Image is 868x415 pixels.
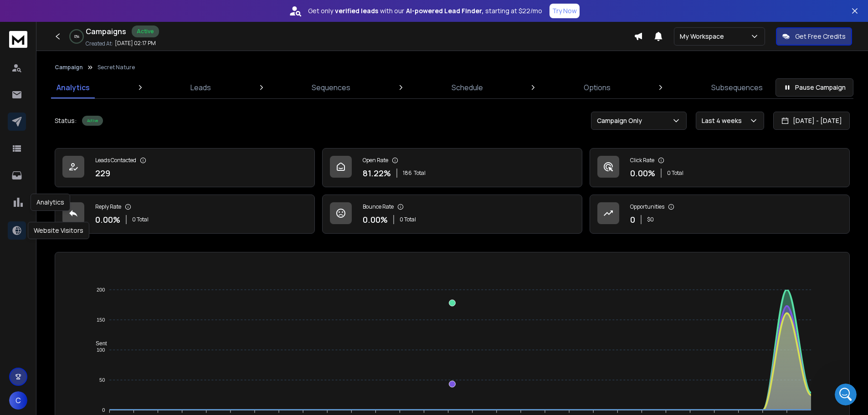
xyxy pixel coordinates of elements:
p: Open Rate [363,157,388,164]
button: Emoji picker [14,298,21,306]
div: joined the conversation [51,73,143,81]
a: Leads Contacted229 [55,148,315,187]
p: 229 [95,167,110,179]
div: Website Visitors [28,222,89,239]
div: Analytics [31,194,70,211]
p: Opportunities [630,203,664,210]
h1: Campaigns [86,26,126,37]
div: so then does that mean the open rates are useless? and this is newer before they weren't so high. [40,268,168,295]
p: Secret Nature [98,64,135,71]
div: [DATE] [7,59,175,71]
tspan: 100 [97,347,105,353]
div: Lakshita says… [7,92,175,262]
span: Total [414,169,426,177]
p: 0 % [74,34,79,39]
div: Carl says… [7,262,175,324]
a: Analytics [51,77,95,98]
strong: AI-powered Lead Finder, [406,6,483,15]
a: Opportunities0$0 [590,195,850,234]
p: 0 Total [667,169,683,177]
iframe: Intercom live chat [835,384,857,405]
p: Last 4 weeks [702,116,745,125]
button: go back [6,4,23,21]
button: C [9,391,27,410]
p: Leads [190,82,211,93]
p: Sequences [312,82,350,93]
p: 0 Total [132,216,149,223]
button: Send a message… [156,295,171,309]
button: Start recording [58,298,65,306]
a: Options [578,77,616,98]
p: Schedule [452,82,483,93]
div: Clicks, on the other hand, only get counted when someone actually clicks a link, so it shows real... [15,196,142,241]
textarea: Message… [8,279,175,295]
p: Try Now [552,6,577,15]
button: Home [143,4,160,21]
img: Profile image for Lakshita [40,72,49,82]
div: Hey [PERSON_NAME], thanks for reaching out.I understand your concern. Let me clarify how this wor... [7,92,149,246]
p: Options [584,82,611,93]
tspan: 0 [102,407,105,413]
p: Subsequences [711,82,763,93]
p: Leads Contacted [95,157,136,164]
a: Subsequences [706,77,768,98]
p: 0 [630,213,635,226]
h1: Lakshita [44,5,75,11]
div: The open rate is tracked when the email is opened, but this can also happen if email providers or... [15,138,142,192]
button: [DATE] - [DATE] [773,112,850,130]
a: Leads [185,77,216,98]
strong: verified leads [335,6,378,15]
span: Sent [89,340,107,347]
b: Lakshita [51,74,78,80]
p: Active [44,11,62,20]
button: Pause Campaign [776,78,853,97]
div: Lakshita • 7h ago [15,248,64,253]
p: Status: [55,116,77,125]
p: My Workspace [680,32,728,41]
div: I understand your concern. Let me clarify how this works: [15,120,142,138]
button: Campaign [55,64,83,71]
p: $ 0 [647,216,654,223]
p: Reply Rate [95,203,121,210]
tspan: 200 [97,287,105,292]
a: Reply Rate0.00%0 Total [55,195,315,234]
a: Click Rate0.00%0 Total [590,148,850,187]
img: logo [9,31,27,48]
span: 186 [403,169,412,177]
p: Get Free Credits [795,32,846,41]
p: 0 Total [400,216,416,223]
p: 0.00 % [630,167,655,179]
p: 0.00 % [363,213,388,226]
p: 0.00 % [95,213,120,226]
a: Open Rate81.22%186Total [322,148,582,187]
b: [DATE] [22,38,46,45]
button: Get Free Credits [776,27,852,46]
p: Campaign Only [597,116,646,125]
tspan: 150 [97,317,105,323]
div: Close [160,4,176,20]
p: [DATE] 02:17 PM [115,40,156,47]
p: 81.22 % [363,167,391,179]
a: Bounce Rate0.00%0 Total [322,195,582,234]
p: Get only with our starting at $22/mo [308,6,542,15]
p: Click Rate [630,157,654,164]
p: Analytics [56,82,90,93]
button: Upload attachment [43,298,51,306]
div: Active [82,116,103,126]
p: Created At: [86,40,113,47]
img: Profile image for Lakshita [26,5,41,20]
div: so then does that mean the open rates are useless? and this is newer before they weren't so high. [33,262,175,313]
button: Try Now [550,4,580,18]
div: Active [132,26,159,37]
div: Hey [PERSON_NAME], thanks for reaching out. [15,97,142,115]
div: Lakshita says… [7,71,175,92]
button: Gif picker [29,298,36,306]
tspan: 50 [99,377,105,383]
div: The team will be back 🕒 [15,28,142,46]
p: Bounce Rate [363,203,394,210]
a: Sequences [306,77,356,98]
a: Schedule [446,77,488,98]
